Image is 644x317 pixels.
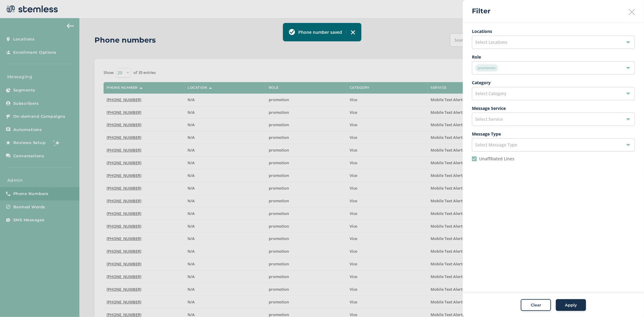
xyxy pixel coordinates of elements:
span: Select Category [475,91,506,96]
span: Apply [565,302,577,308]
h2: Filter [472,6,490,16]
label: Role [472,54,635,60]
iframe: Chat Widget [614,288,644,317]
button: Clear [521,299,551,311]
span: Clear [531,302,541,308]
label: Message Type [472,131,635,137]
img: icon-toast-close-54bf22bf.svg [351,30,355,35]
span: Select Service [475,116,503,122]
label: Unaffiliated Lines [479,157,514,161]
label: Category [472,79,635,86]
label: Phone number saved [299,29,342,35]
label: Locations [472,28,635,34]
button: Apply [556,299,586,311]
span: promotion [475,64,498,72]
span: Select Message Type [475,142,517,148]
span: Select Locations [475,39,508,45]
img: icon-toast-success-78f41570.svg [289,29,295,35]
label: Message Service [472,105,635,111]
